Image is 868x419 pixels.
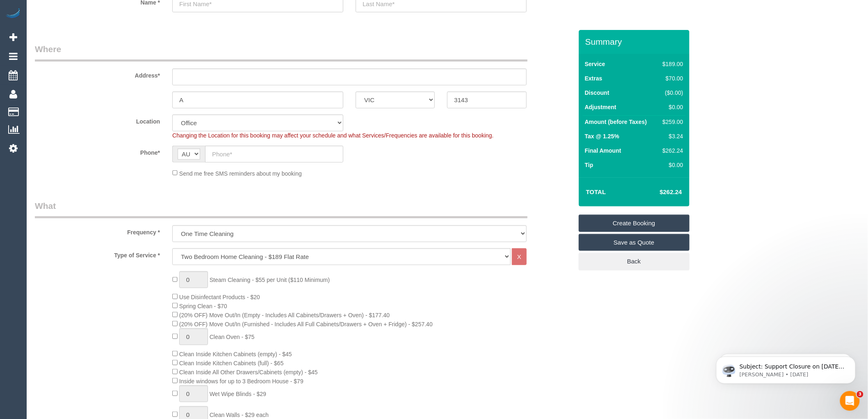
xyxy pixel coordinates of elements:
[179,321,433,327] span: (20% OFF) Move Out/In (Furnished - Includes All Full Cabinets/Drawers + Oven + Fridge) - $257.40
[172,92,343,108] input: Suburb*
[857,391,863,398] span: 3
[172,132,493,139] span: Changing the Location for this booking may affect your schedule and what Services/Frequencies are...
[585,89,610,97] label: Discount
[29,146,166,157] label: Phone*
[179,378,304,385] span: Inside windows for up to 3 Bedroom House - $79
[585,74,603,82] label: Extras
[179,369,318,375] span: Clean Inside All Other Drawers/Cabinets (empty) - $45
[35,200,528,218] legend: What
[585,118,647,126] label: Amount (before Taxes)
[210,334,255,340] span: Clean Oven - $75
[585,147,621,155] label: Final Amount
[840,391,860,411] iframe: Intercom live chat
[579,215,690,232] a: Create Booking
[179,351,292,357] span: Clean Inside Kitchen Cabinets (empty) - $45
[659,60,683,68] div: $189.00
[205,146,343,163] input: Phone*
[179,303,227,309] span: Spring Clean - $70
[210,391,266,397] span: Wet Wipe Blinds - $29
[29,114,166,126] label: Location
[585,60,605,68] label: Service
[210,277,330,283] span: Steam Cleaning - $55 per Unit ($110 Minimum)
[5,8,21,20] img: Automaid Logo
[29,69,166,80] label: Address*
[659,103,683,111] div: $0.00
[585,132,619,140] label: Tax @ 1.25%
[659,161,683,169] div: $0.00
[29,225,166,236] label: Frequency *
[586,188,606,195] strong: Total
[179,170,302,176] span: Send me free SMS reminders about my booking
[659,74,683,82] div: $70.00
[659,89,683,97] div: ($0.00)
[585,37,685,46] h3: Summary
[585,161,594,169] label: Tip
[659,132,683,140] div: $3.24
[447,92,526,108] input: Post Code*
[585,103,617,111] label: Adjustment
[179,294,260,300] span: Use Disinfectant Products - $20
[179,360,283,366] span: Clean Inside Kitchen Cabinets (full) - $65
[704,339,868,397] iframe: Intercom notifications message
[35,43,528,62] legend: Where
[659,147,683,155] div: $262.24
[659,118,683,126] div: $259.00
[29,248,166,259] label: Type of Service *
[579,253,690,270] a: Back
[179,312,390,318] span: (20% OFF) Move Out/In (Empty - Includes All Cabinets/Drawers + Oven) - $177.40
[635,189,682,196] h4: $262.24
[579,234,690,251] a: Save as Quote
[210,412,269,418] span: Clean Walls - $29 each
